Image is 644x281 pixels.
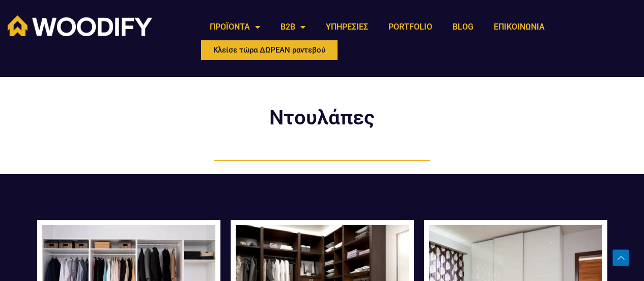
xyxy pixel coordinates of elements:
[200,39,339,62] a: Κλείσε τώρα ΔΩΡΕΑΝ ραντεβού
[270,15,316,39] a: B2B
[442,15,484,39] a: BLOG
[200,15,555,39] nav: Menu
[213,46,325,54] span: Κλείσε τώρα ΔΩΡΕΑΝ ραντεβού
[8,15,152,36] img: Woodify
[200,15,270,39] a: ΠΡΟΪΟΝΤΑ
[378,15,442,39] a: PORTFOLIO
[316,15,378,39] a: ΥΠΗΡΕΣΙΕΣ
[484,15,555,39] a: ΕΠΙΚΟΙΝΩΝΙΑ
[200,108,444,128] h2: Ντουλάπες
